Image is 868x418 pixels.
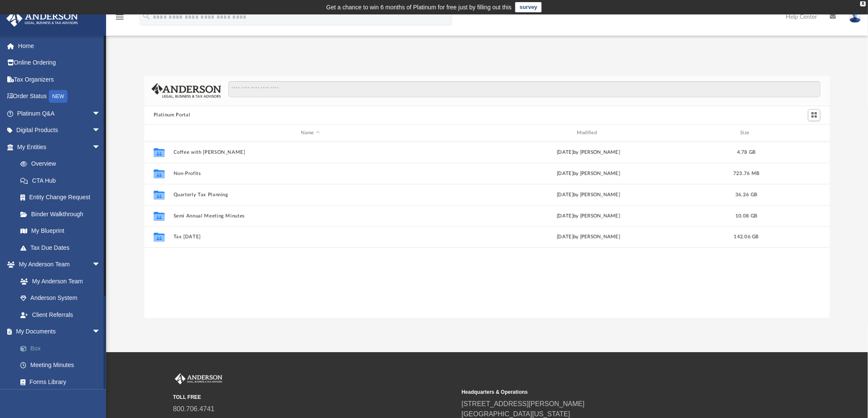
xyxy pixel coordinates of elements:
a: My Anderson Teamarrow_drop_down [6,256,109,273]
div: [DATE] by [PERSON_NAME] [451,149,725,156]
div: id [767,129,826,137]
div: id [148,129,169,137]
div: close [860,1,866,6]
div: grid [144,141,830,317]
button: Semi Annual Meeting Minutes [173,213,447,219]
div: [DATE] by [PERSON_NAME] [451,234,725,241]
span: arrow_drop_down [92,122,109,139]
a: Order StatusNEW [6,88,113,105]
div: Name [173,129,447,137]
img: User Pic [849,11,862,23]
span: 10.08 GB [736,214,757,218]
a: Platinum Q&Aarrow_drop_down [6,105,113,122]
a: Tax Due Dates [12,239,113,256]
a: [STREET_ADDRESS][PERSON_NAME] [462,400,585,407]
button: Quarterly Tax Planning [173,192,447,198]
span: 36.26 GB [736,192,757,197]
small: TOLL FREE [173,393,456,401]
a: Meeting Minutes [12,357,113,374]
span: 142.06 GB [734,235,758,240]
a: Client Referrals [12,306,109,323]
a: menu [115,16,125,22]
a: Binder Walkthrough [12,206,113,223]
div: [DATE] by [PERSON_NAME] [451,191,725,199]
i: search [142,11,151,21]
a: My Entitiesarrow_drop_down [6,138,113,155]
a: Home [6,37,113,54]
a: Forms Library [12,373,109,390]
a: My Anderson Team [12,273,105,290]
span: 723.76 MB [733,171,759,176]
div: Get a chance to win 6 months of Platinum for free just by filling out this [326,2,512,12]
a: My Blueprint [12,223,109,240]
span: 4.78 GB [737,150,756,155]
a: Box [12,340,113,357]
span: arrow_drop_down [92,138,109,156]
small: Headquarters & Operations [462,388,744,396]
div: [DATE] by [PERSON_NAME] [451,170,725,178]
i: menu [115,12,125,22]
button: Platinum Portal [154,111,191,119]
a: Digital Productsarrow_drop_down [6,122,113,139]
span: arrow_drop_down [92,256,109,274]
a: [GEOGRAPHIC_DATA][US_STATE] [462,410,570,418]
a: Tax Organizers [6,71,113,88]
a: Entity Change Request [12,189,113,206]
button: Non-Profits [173,171,447,176]
a: CTA Hub [12,172,113,189]
a: Overview [12,155,113,172]
img: Anderson Advisors Platinum Portal [4,10,81,27]
span: arrow_drop_down [92,105,109,122]
a: survey [515,2,542,12]
button: Tax [DATE] [173,234,447,240]
div: NEW [49,90,67,103]
button: Switch to Grid View [808,109,821,121]
div: [DATE] by [PERSON_NAME] [451,212,725,220]
button: Coffee with [PERSON_NAME] [173,150,447,155]
div: Modified [451,129,726,137]
img: Anderson Advisors Platinum Portal [173,373,224,384]
span: arrow_drop_down [92,323,109,341]
div: Size [729,129,763,137]
a: 800.706.4741 [173,405,215,412]
a: My Documentsarrow_drop_down [6,323,113,340]
input: Search files and folders [228,81,820,97]
a: Anderson System [12,290,109,307]
a: Online Ordering [6,54,113,71]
